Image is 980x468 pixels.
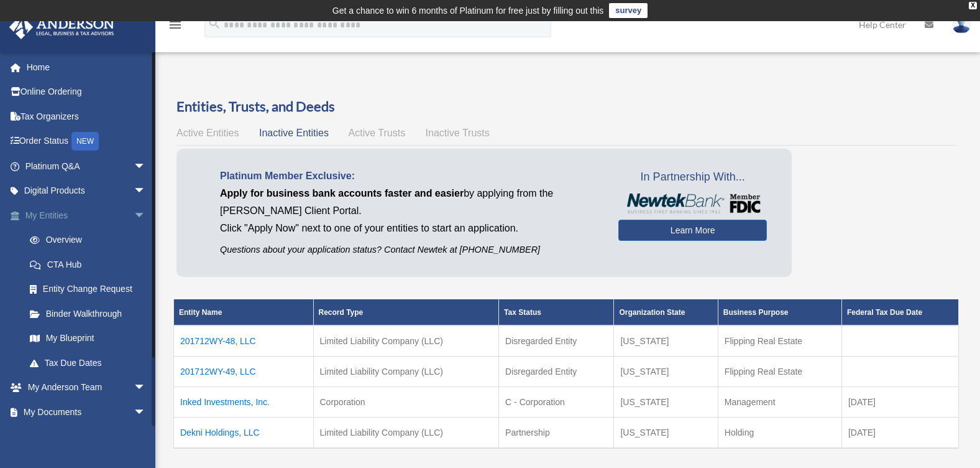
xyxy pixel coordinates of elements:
[614,386,718,417] td: [US_STATE]
[17,277,165,302] a: Entity Change Request
[259,128,329,138] span: Inactive Entities
[17,228,158,253] a: Overview
[718,417,841,448] td: Holding
[718,299,841,325] th: Business Purpose
[134,154,158,179] span: arrow_drop_down
[174,356,314,386] td: 201712WY-49, LLC
[9,129,165,154] a: Order StatusNEW
[349,128,406,138] span: Active Trusts
[220,167,600,185] p: Platinum Member Exclusive:
[499,325,614,357] td: Disregarded Entity
[313,417,499,448] td: Limited Liability Company (LLC)
[618,220,767,241] a: Learn More
[426,128,490,138] span: Inactive Trusts
[9,375,165,400] a: My Anderson Teamarrow_drop_down
[174,325,314,357] td: 201712WY-48, LLC
[718,325,841,357] td: Flipping Real Estate
[969,2,977,9] div: close
[9,55,165,80] a: Home
[718,356,841,386] td: Flipping Real Estate
[174,417,314,448] td: Dekni Holdings, LLC
[220,220,600,237] p: Click "Apply Now" next to one of your entities to start an application.
[176,128,239,138] span: Active Entities
[9,203,165,228] a: My Entitiesarrow_drop_down
[9,80,165,105] a: Online Ordering
[208,17,221,30] i: search
[168,17,183,32] i: menu
[9,179,165,204] a: Digital Productsarrow_drop_down
[134,203,158,228] span: arrow_drop_down
[614,325,718,357] td: [US_STATE]
[625,194,761,213] img: NewtekBankLogoSM.png
[614,299,718,325] th: Organization State
[134,424,158,450] span: arrow_drop_down
[220,185,600,220] p: by applying from the [PERSON_NAME] Client Portal.
[71,132,99,151] div: NEW
[841,386,958,417] td: [DATE]
[313,325,499,357] td: Limited Liability Company (LLC)
[9,424,165,449] a: Online Learningarrow_drop_down
[718,386,841,417] td: Management
[220,242,600,258] p: Questions about your application status? Contact Newtek at [PHONE_NUMBER]
[17,301,165,326] a: Binder Walkthrough
[174,386,314,417] td: Inked Investments, Inc.
[17,350,165,375] a: Tax Due Dates
[6,15,118,39] img: Anderson Advisors Platinum Portal
[17,252,165,277] a: CTA Hub
[17,326,165,351] a: My Blueprint
[499,417,614,448] td: Partnership
[499,299,614,325] th: Tax Status
[174,299,314,325] th: Entity Name
[9,154,165,179] a: Platinum Q&Aarrow_drop_down
[499,386,614,417] td: C - Corporation
[134,375,158,401] span: arrow_drop_down
[176,97,956,116] h3: Entities, Trusts, and Deeds
[134,179,158,204] span: arrow_drop_down
[9,104,165,129] a: Tax Organizers
[841,299,958,325] th: Federal Tax Due Date
[499,356,614,386] td: Disregarded Entity
[9,400,165,424] a: My Documentsarrow_drop_down
[614,417,718,448] td: [US_STATE]
[134,400,158,425] span: arrow_drop_down
[614,356,718,386] td: [US_STATE]
[313,386,499,417] td: Corporation
[313,299,499,325] th: Record Type
[332,3,604,18] div: Get a chance to win 6 months of Platinum for free just by filling out this
[313,356,499,386] td: Limited Liability Company (LLC)
[952,16,971,34] img: User Pic
[618,167,767,187] span: In Partnership With...
[609,3,648,18] a: survey
[168,22,183,32] a: menu
[220,188,464,199] span: Apply for business bank accounts faster and easier
[841,417,958,448] td: [DATE]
